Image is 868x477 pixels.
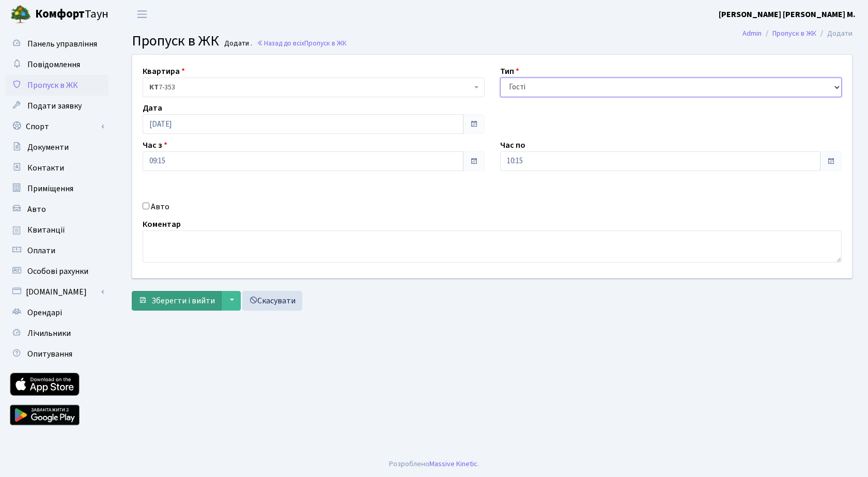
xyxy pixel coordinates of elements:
[727,23,868,44] nav: breadcrumb
[5,75,109,96] a: Пропуск в ЖК
[719,9,856,20] b: [PERSON_NAME] [PERSON_NAME] М.
[5,96,109,116] a: Подати заявку
[5,344,109,364] a: Опитування
[5,34,109,54] a: Панель управління
[149,82,472,93] span: <b>КТ</b>&nbsp;&nbsp;&nbsp;&nbsp;7-353
[143,78,485,97] span: <b>КТ</b>&nbsp;&nbsp;&nbsp;&nbsp;7-353
[5,178,109,199] a: Приміщення
[5,302,109,323] a: Орендарі
[5,54,109,75] a: Повідомлення
[389,458,479,470] div: Розроблено .
[27,224,65,236] span: Квитанції
[304,38,347,48] span: Пропуск в ЖК
[27,38,97,50] span: Панель управління
[143,102,162,114] label: Дата
[151,295,215,306] span: Зберегти і вийти
[27,183,73,194] span: Приміщення
[149,82,159,93] b: КТ
[772,28,816,39] a: Пропуск в ЖК
[5,261,109,282] a: Особові рахунки
[143,218,181,230] label: Коментар
[5,282,109,302] a: [DOMAIN_NAME]
[129,6,155,23] button: Переключити навігацію
[27,204,46,215] span: Авто
[27,266,88,277] span: Особові рахунки
[5,220,109,240] a: Квитанції
[5,137,109,158] a: Документи
[27,245,55,256] span: Оплати
[719,8,856,21] a: [PERSON_NAME] [PERSON_NAME] М.
[5,199,109,220] a: Авто
[816,28,853,39] li: Додати
[500,65,519,78] label: Тип
[27,162,64,174] span: Контакти
[257,38,347,48] a: Назад до всіхПропуск в ЖК
[500,139,525,151] label: Час по
[222,39,252,48] small: Додати .
[132,30,219,51] span: Пропуск в ЖК
[5,158,109,178] a: Контакти
[132,291,222,311] button: Зберегти і вийти
[5,240,109,261] a: Оплати
[10,4,31,25] img: logo.png
[242,291,302,311] a: Скасувати
[27,328,71,339] span: Лічильники
[143,65,185,78] label: Квартира
[742,28,762,39] a: Admin
[27,59,80,70] span: Повідомлення
[5,116,109,137] a: Спорт
[35,6,85,22] b: Комфорт
[143,139,167,151] label: Час з
[27,348,72,360] span: Опитування
[151,201,169,213] label: Авто
[27,80,78,91] span: Пропуск в ЖК
[27,307,62,318] span: Орендарі
[27,100,82,112] span: Подати заявку
[429,458,477,469] a: Massive Kinetic
[27,142,69,153] span: Документи
[5,323,109,344] a: Лічильники
[35,6,109,23] span: Таун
